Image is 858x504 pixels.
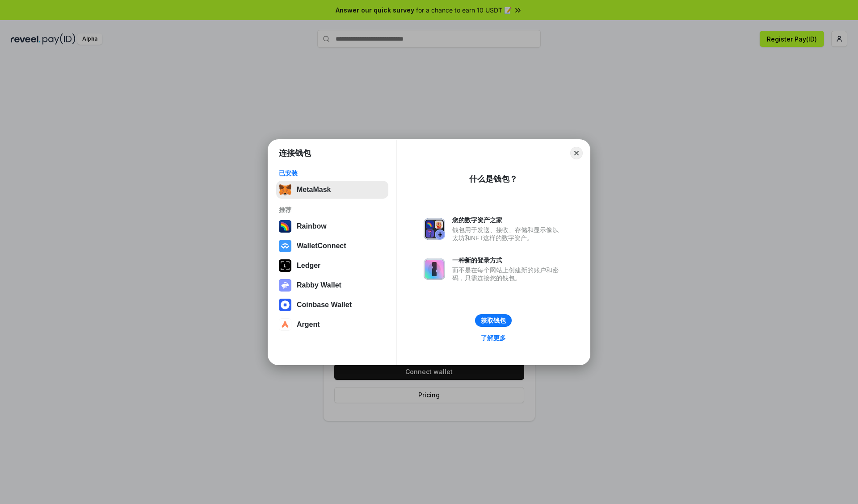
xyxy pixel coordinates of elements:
[297,262,320,270] div: Ledger
[481,317,506,325] div: 获取钱包
[424,218,445,240] img: svg+xml,%3Csvg%20xmlns%3D%22http%3A%2F%2Fwww.w3.org%2F2000%2Fsvg%22%20fill%3D%22none%22%20viewBox...
[279,148,311,158] h1: 连接钱包
[570,147,583,159] button: Close
[279,220,291,233] img: svg+xml,%3Csvg%20width%3D%22120%22%20height%3D%22120%22%20viewBox%3D%220%200%20120%20120%22%20fil...
[279,206,386,214] div: 推荐
[297,301,352,309] div: Coinbase Wallet
[297,186,331,194] div: MetaMask
[279,240,291,252] img: svg+xml,%3Csvg%20width%3D%2228%22%20height%3D%2228%22%20viewBox%3D%220%200%2028%2028%22%20fill%3D...
[475,314,512,327] button: 获取钱包
[469,174,517,184] div: 什么是钱包？
[452,256,563,264] div: 一种新的登录方式
[475,332,511,344] a: 了解更多
[276,181,388,199] button: MetaMask
[276,296,388,314] button: Coinbase Wallet
[481,334,506,342] div: 了解更多
[279,318,291,331] img: svg+xml,%3Csvg%20width%3D%2228%22%20height%3D%2228%22%20viewBox%3D%220%200%2028%2028%22%20fill%3D...
[276,237,388,255] button: WalletConnect
[279,299,291,311] img: svg+xml,%3Csvg%20width%3D%2228%22%20height%3D%2228%22%20viewBox%3D%220%200%2028%2028%22%20fill%3D...
[452,266,563,282] div: 而不是在每个网站上创建新的账户和密码，只需连接您的钱包。
[297,222,327,230] div: Rainbow
[452,226,563,242] div: 钱包用于发送、接收、存储和显示像以太坊和NFT这样的数字资产。
[276,257,388,275] button: Ledger
[279,183,291,196] img: svg+xml,%3Csvg%20fill%3D%22none%22%20height%3D%2233%22%20viewBox%3D%220%200%2035%2033%22%20width%...
[276,316,388,333] button: Argent
[276,276,388,294] button: Rabby Wallet
[279,169,386,177] div: 已安装
[297,321,320,329] div: Argent
[279,279,291,292] img: svg+xml,%3Csvg%20xmlns%3D%22http%3A%2F%2Fwww.w3.org%2F2000%2Fsvg%22%20fill%3D%22none%22%20viewBox...
[279,259,291,272] img: svg+xml,%3Csvg%20xmlns%3D%22http%3A%2F%2Fwww.w3.org%2F2000%2Fsvg%22%20width%3D%2228%22%20height%3...
[276,217,388,235] button: Rainbow
[297,281,341,289] div: Rabby Wallet
[297,242,346,250] div: WalletConnect
[424,258,445,280] img: svg+xml,%3Csvg%20xmlns%3D%22http%3A%2F%2Fwww.w3.org%2F2000%2Fsvg%22%20fill%3D%22none%22%20viewBox...
[452,216,563,224] div: 您的数字资产之家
